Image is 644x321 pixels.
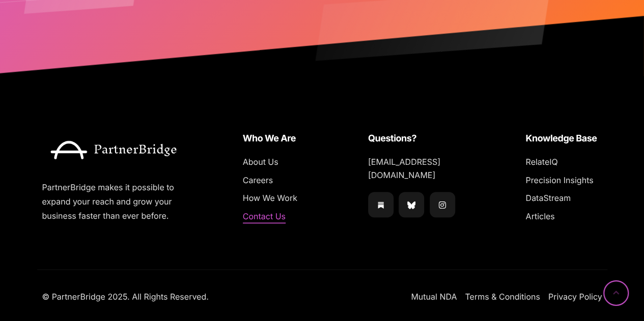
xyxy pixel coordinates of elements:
[525,210,554,223] a: Articles
[399,192,424,217] a: Bluesky
[368,156,477,182] a: [EMAIL_ADDRESS][DOMAIN_NAME]
[42,180,182,223] p: PartnerBridge makes it possible to expand your reach and grow your business faster than ever before.
[243,210,286,223] a: Contact Us
[465,290,540,303] a: Terms & Conditions
[411,290,457,303] a: Mutual NDA
[525,174,593,187] a: Precision Insights
[368,132,477,145] h5: Questions?
[430,192,455,217] a: Instagram
[368,192,394,217] a: Substack
[525,132,602,145] h5: Knowledge Base
[243,174,273,187] a: Careers
[42,289,371,303] p: © PartnerBridge 2025. All Rights Reserved.
[548,290,602,303] a: Privacy Policy
[243,132,319,145] h5: Who We Are
[243,156,278,169] a: About Us
[243,192,297,205] a: How We Work
[525,192,571,205] a: DataStream
[525,156,557,169] a: RelateIQ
